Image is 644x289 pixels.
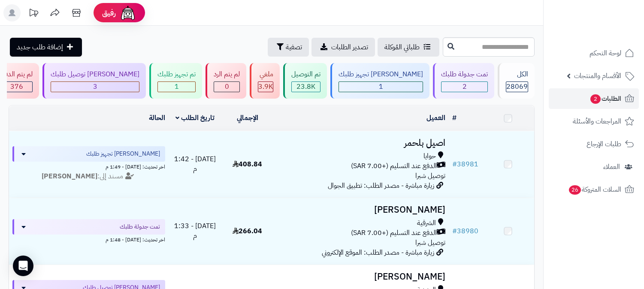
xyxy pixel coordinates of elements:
[328,181,434,191] span: زيارة مباشرة - مصدر الطلب: تطبيق الجوال
[6,172,172,181] div: مسند إلى:
[384,42,420,52] span: طلباتي المُوكلة
[1,82,32,92] div: 376
[51,82,139,92] div: 3
[496,63,536,99] a: الكل28069
[13,256,33,276] div: Open Intercom Messenger
[120,223,160,231] span: تمت جدولة طلبك
[174,154,216,174] span: [DATE] - 1:42 م
[329,63,431,99] a: [PERSON_NAME] تجهيز طلبك 1
[277,138,445,148] h3: اصيل بلحمر
[463,81,467,92] span: 2
[417,218,436,228] span: الشرقية
[441,82,487,92] div: 2
[258,81,273,92] span: 3.9K
[174,221,216,241] span: [DATE] - 1:33 م
[233,159,262,169] span: 408.84
[277,205,445,215] h3: [PERSON_NAME]
[17,42,63,52] span: إضافة طلب جديد
[590,47,621,59] span: لوحة التحكم
[119,4,136,21] img: ai-face.png
[1,69,33,79] div: لم يتم الدفع
[23,4,44,24] a: تحديثات المنصة
[351,228,437,238] span: الدفع عند التسليم (+7.00 SAR)
[549,111,639,132] a: المراجعات والأسئلة
[42,171,97,181] strong: [PERSON_NAME]
[569,185,581,195] span: 26
[423,151,436,161] span: حوايا
[378,38,439,57] a: طلباتي المُوكلة
[415,238,445,248] span: توصيل شبرا
[322,247,434,258] span: زيارة مباشرة - مصدر الطلب: الموقع الإلكتروني
[549,179,639,200] a: السلات المتروكة26
[258,82,273,92] div: 3863
[291,69,320,79] div: تم التوصيل
[248,63,281,99] a: ملغي 3.9K
[292,82,320,92] div: 23823
[590,94,601,104] span: 2
[506,81,528,92] span: 28069
[93,81,97,92] span: 3
[549,43,639,63] a: لوحة التحكم
[452,159,457,169] span: #
[214,82,239,92] div: 0
[331,42,368,52] span: تصدير الطلبات
[233,226,262,236] span: 266.04
[268,38,309,57] button: تصفية
[281,63,329,99] a: تم التوصيل 23.8K
[379,81,383,92] span: 1
[452,113,457,123] a: #
[506,69,528,79] div: الكل
[351,161,437,171] span: الدفع عند التسليم (+7.00 SAR)
[568,184,621,196] span: السلات المتروكة
[441,69,488,79] div: تمت جدولة طلبك
[590,93,621,105] span: الطلبات
[286,42,302,52] span: تصفية
[549,88,639,109] a: الطلبات2
[158,82,195,92] div: 1
[452,226,478,236] a: #38980
[86,150,160,158] span: [PERSON_NAME] تجهيز طلبك
[12,235,165,244] div: اخر تحديث: [DATE] - 1:48 م
[311,38,375,57] a: تصدير الطلبات
[277,272,445,282] h3: [PERSON_NAME]
[573,115,621,127] span: المراجعات والأسئلة
[10,38,82,57] a: إضافة طلب جديد
[431,63,496,99] a: تمت جدولة طلبك 2
[258,69,273,79] div: ملغي
[51,69,139,79] div: [PERSON_NAME] توصيل طلبك
[296,81,315,92] span: 23.8K
[426,113,445,123] a: العميل
[574,70,621,82] span: الأقسام والمنتجات
[603,161,620,173] span: العملاء
[10,81,23,92] span: 376
[237,113,258,123] a: الإجمالي
[549,134,639,154] a: طلبات الإرجاع
[175,113,215,123] a: تاريخ الطلب
[149,113,165,123] a: الحالة
[41,63,148,99] a: [PERSON_NAME] توصيل طلبك 3
[175,81,179,92] span: 1
[549,157,639,177] a: العملاء
[415,171,445,181] span: توصيل شبرا
[102,8,116,18] span: رفيق
[12,162,165,171] div: اخر تحديث: [DATE] - 1:49 م
[452,226,457,236] span: #
[339,82,423,92] div: 1
[339,69,423,79] div: [PERSON_NAME] تجهيز طلبك
[214,69,240,79] div: لم يتم الرد
[452,159,478,169] a: #38981
[587,138,621,150] span: طلبات الإرجاع
[148,63,204,99] a: تم تجهيز طلبك 1
[204,63,248,99] a: لم يتم الرد 0
[157,69,196,79] div: تم تجهيز طلبك
[225,81,229,92] span: 0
